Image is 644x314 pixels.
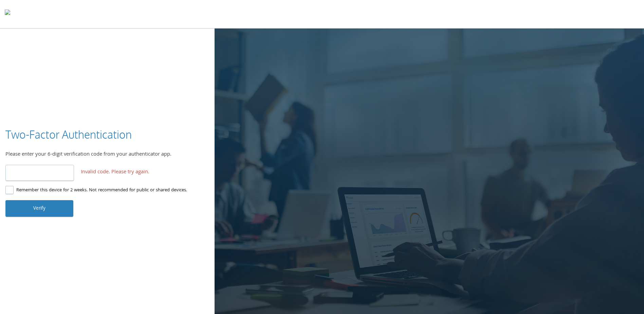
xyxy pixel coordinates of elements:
label: Remember this device for 2 weeks. Not recommended for public or shared devices. [5,186,187,195]
img: todyl-logo-dark.svg [5,7,10,21]
span: Invalid code. Please try again. [81,168,149,177]
button: Verify [5,200,73,216]
div: Please enter your 6-digit verification code from your authenticator app. [5,151,209,159]
h3: Two-Factor Authentication [5,127,132,142]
